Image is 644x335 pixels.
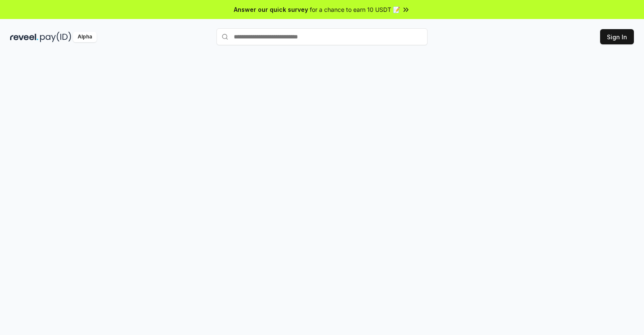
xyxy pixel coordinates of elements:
[73,32,97,42] div: Alpha
[234,5,308,14] span: Answer our quick survey
[310,5,400,14] span: for a chance to earn 10 USDT 📝
[10,32,38,42] img: reveel_dark
[40,32,71,42] img: pay_id
[600,29,634,44] button: Sign In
